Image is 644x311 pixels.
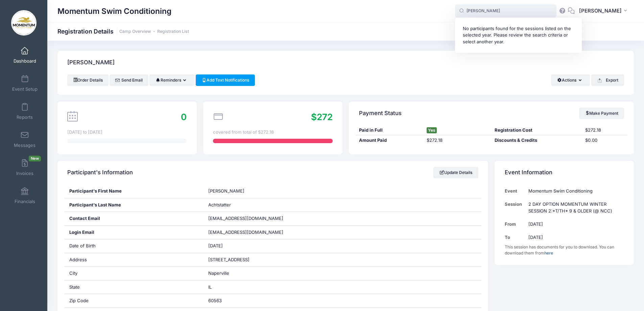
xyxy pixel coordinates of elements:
[208,202,231,207] span: Achtstatter
[15,199,35,204] span: Financials
[208,243,223,248] span: [DATE]
[196,74,255,86] a: Add Text Notifications
[525,198,624,218] td: 2 DAY OPTION MOMENTUM WINTER SESSION 2:*T/TH* 9 & OLDER (@ NCC)
[505,231,525,244] td: To
[311,112,333,122] span: $272
[64,267,204,280] div: City
[455,4,556,18] input: Search by First Name, Last Name, or Email...
[579,7,622,15] span: [PERSON_NAME]
[356,127,424,134] div: Paid in Full
[356,137,424,144] div: Amount Paid
[64,212,204,225] div: Contact Email
[64,198,204,212] div: Participant's Last Name
[505,184,525,198] td: Event
[149,74,194,86] button: Reminders
[14,142,35,148] span: Messages
[505,244,624,256] div: This session has documents for you to download. You can download them from
[208,229,293,236] span: [EMAIL_ADDRESS][DOMAIN_NAME]
[64,226,204,239] div: Login Email
[525,231,624,244] td: [DATE]
[9,156,41,179] a: InvoicesNew
[525,184,624,198] td: Momentum Swim Conditioning
[9,184,41,207] a: Financials
[64,294,204,308] div: Zip Code
[67,163,133,182] h4: Participant's Information
[9,43,41,67] a: Dashboard
[575,3,634,19] button: [PERSON_NAME]
[29,156,41,161] span: New
[424,137,492,144] div: $272.18
[505,218,525,231] td: From
[208,284,212,290] span: IL
[67,129,187,136] div: [DATE] to [DATE]
[492,137,582,144] div: Discounts & Credits
[57,28,189,35] h1: Registration Details
[544,250,553,256] a: here
[208,298,222,303] span: 60563
[359,104,402,123] h4: Payment Status
[57,3,171,19] h1: Momentum Swim Conditioning
[64,239,204,253] div: Date of Birth
[208,216,283,221] span: [EMAIL_ADDRESS][DOMAIN_NAME]
[67,74,109,86] a: Order Details
[208,270,229,276] span: Naperville
[157,29,189,34] a: Registration List
[14,58,36,64] span: Dashboard
[64,253,204,267] div: Address
[11,10,37,36] img: Momentum Swim Conditioning
[582,127,627,134] div: $272.18
[64,184,204,198] div: Participant's First Name
[213,129,332,136] div: covered from total of $272.18
[433,167,478,178] a: Update Details
[110,74,148,86] a: Send Email
[9,71,41,95] a: Event Setup
[17,114,33,120] span: Reports
[208,188,244,194] span: [PERSON_NAME]
[505,163,552,182] h4: Event Information
[208,257,249,262] span: [STREET_ADDRESS]
[16,171,33,176] span: Invoices
[582,137,627,144] div: $0.00
[505,198,525,218] td: Session
[492,127,582,134] div: Registration Cost
[551,74,590,86] button: Actions
[427,127,437,133] span: Yes
[525,218,624,231] td: [DATE]
[119,29,151,34] a: Camp Overview
[64,281,204,294] div: State
[463,25,574,45] div: No participants found for the sessions listed on the selected year. Please review the search crit...
[12,86,38,92] span: Event Setup
[9,128,41,151] a: Messages
[579,108,624,119] a: Make Payment
[181,112,187,122] span: 0
[9,99,41,123] a: Reports
[67,53,115,72] h4: [PERSON_NAME]
[591,74,624,86] button: Export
